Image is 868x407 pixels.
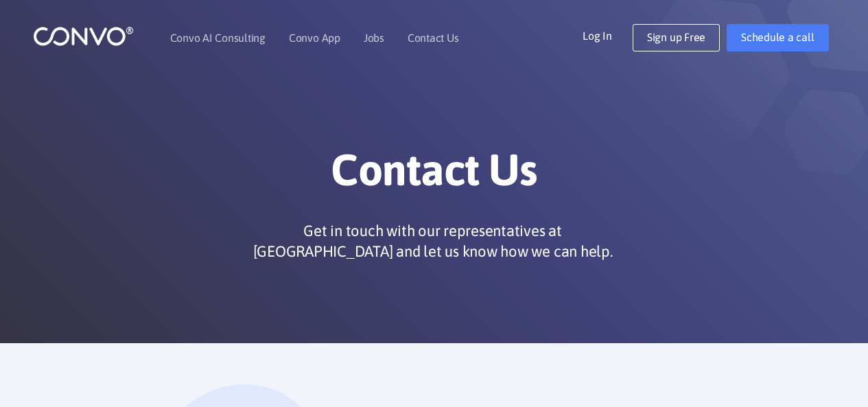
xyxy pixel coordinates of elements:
[248,220,618,261] p: Get in touch with our representatives at [GEOGRAPHIC_DATA] and let us know how we can help.
[33,25,134,47] img: logo_1.png
[289,32,340,43] a: Convo App
[633,24,720,51] a: Sign up Free
[408,32,459,43] a: Contact Us
[170,32,266,43] a: Convo AI Consulting
[583,24,633,46] a: Log In
[364,32,384,43] a: Jobs
[727,24,828,51] a: Schedule a call
[54,143,815,207] h1: Contact Us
